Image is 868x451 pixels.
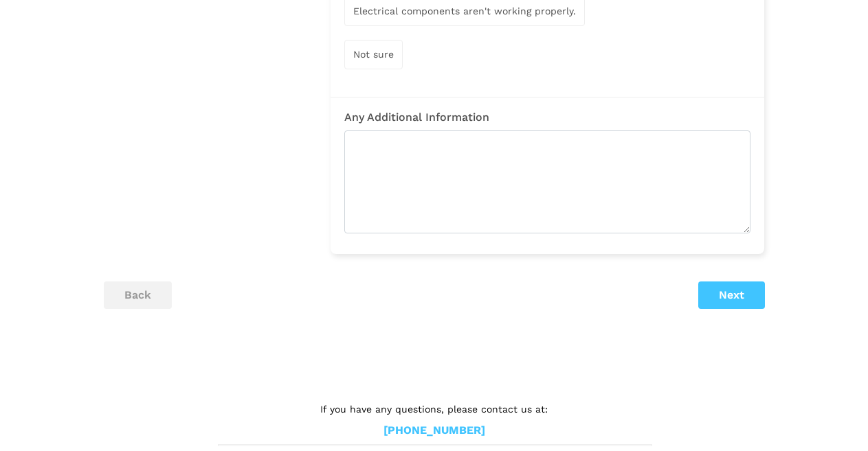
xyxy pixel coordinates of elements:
[344,111,750,124] h3: Any Additional Information
[353,49,394,60] span: Not sure
[383,424,485,438] a: [PHONE_NUMBER]
[104,281,172,309] button: back
[218,402,651,417] p: If you have any questions, please contact us at:
[353,5,576,16] span: Electrical components aren't working properly.
[698,281,765,309] button: Next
